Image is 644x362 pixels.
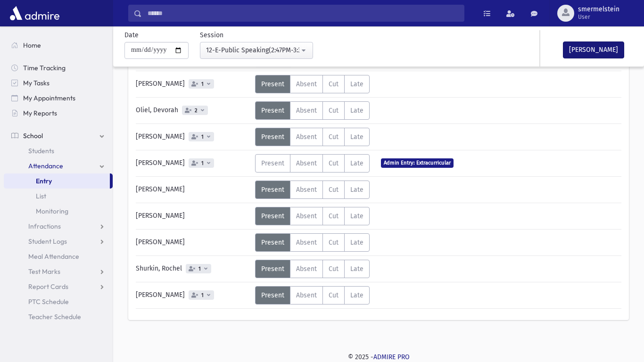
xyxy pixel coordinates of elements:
[23,79,50,87] span: My Tasks
[261,159,284,167] span: Present
[23,41,41,49] span: Home
[4,264,113,279] a: Test Marks
[350,133,363,141] span: Late
[296,265,317,273] span: Absent
[199,134,206,140] span: 1
[261,212,284,220] span: Present
[329,186,339,194] span: Cut
[197,266,203,272] span: 1
[23,109,57,117] span: My Reports
[8,4,62,23] img: AdmirePro
[131,260,255,278] div: Shurkin, Rochel
[36,177,52,185] span: Entry
[28,237,67,246] span: Student Logs
[296,186,317,194] span: Absent
[255,181,370,199] div: AttTypes
[193,107,199,114] span: 2
[4,294,113,309] a: PTC Schedule
[4,173,110,189] a: Entry
[4,249,113,264] a: Meal Attendance
[350,186,363,194] span: Late
[329,80,339,88] span: Cut
[28,252,79,261] span: Meal Attendance
[296,212,317,220] span: Absent
[255,75,370,93] div: AttTypes
[296,107,317,115] span: Absent
[261,80,284,88] span: Present
[28,313,81,321] span: Teacher Schedule
[28,162,63,170] span: Attendance
[350,107,363,115] span: Late
[131,101,255,120] div: Oliel, Devorah
[4,143,113,158] a: Students
[28,147,54,155] span: Students
[255,128,370,146] div: AttTypes
[4,128,113,143] a: School
[578,6,619,13] span: smermelstein
[131,181,255,199] div: [PERSON_NAME]
[261,133,284,141] span: Present
[36,207,68,215] span: Monitoring
[329,212,339,220] span: Cut
[131,207,255,225] div: [PERSON_NAME]
[199,160,206,166] span: 1
[4,204,113,219] a: Monitoring
[23,64,66,72] span: Time Tracking
[23,132,43,140] span: School
[206,45,299,55] div: 12-E-Public Speaking(2:47PM-3:30PM)
[131,154,255,173] div: [PERSON_NAME]
[296,159,317,167] span: Absent
[28,222,61,230] span: Infractions
[4,158,113,173] a: Attendance
[350,80,363,88] span: Late
[261,239,284,247] span: Present
[261,291,284,299] span: Present
[4,189,113,204] a: List
[4,75,113,90] a: My Tasks
[296,239,317,247] span: Absent
[4,309,113,324] a: Teacher Schedule
[200,42,313,59] button: 12-E-Public Speaking(2:47PM-3:30PM)
[199,81,206,87] span: 1
[578,13,619,21] span: User
[261,107,284,115] span: Present
[4,106,113,121] a: My Reports
[4,279,113,294] a: Report Cards
[131,128,255,146] div: [PERSON_NAME]
[350,212,363,220] span: Late
[255,101,370,120] div: AttTypes
[199,292,206,298] span: 1
[4,234,113,249] a: Student Logs
[563,41,624,58] button: [PERSON_NAME]
[28,267,60,276] span: Test Marks
[36,192,46,200] span: List
[23,94,75,102] span: My Appointments
[255,207,370,225] div: AttTypes
[350,291,363,299] span: Late
[28,282,68,291] span: Report Cards
[350,265,363,273] span: Late
[124,30,139,40] label: Date
[261,186,284,194] span: Present
[131,286,255,304] div: [PERSON_NAME]
[296,133,317,141] span: Absent
[4,90,113,106] a: My Appointments
[4,60,113,75] a: Time Tracking
[142,5,464,22] input: Search
[28,297,69,306] span: PTC Schedule
[329,239,339,247] span: Cut
[350,159,363,167] span: Late
[329,133,339,141] span: Cut
[255,154,370,173] div: AttTypes
[381,158,454,167] span: Admin Entry: Extracurricular
[4,219,113,234] a: Infractions
[255,260,370,278] div: AttTypes
[200,30,223,40] label: Session
[255,286,370,304] div: AttTypes
[350,239,363,247] span: Late
[329,291,339,299] span: Cut
[128,352,629,362] div: © 2025 -
[329,159,339,167] span: Cut
[131,233,255,252] div: [PERSON_NAME]
[261,265,284,273] span: Present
